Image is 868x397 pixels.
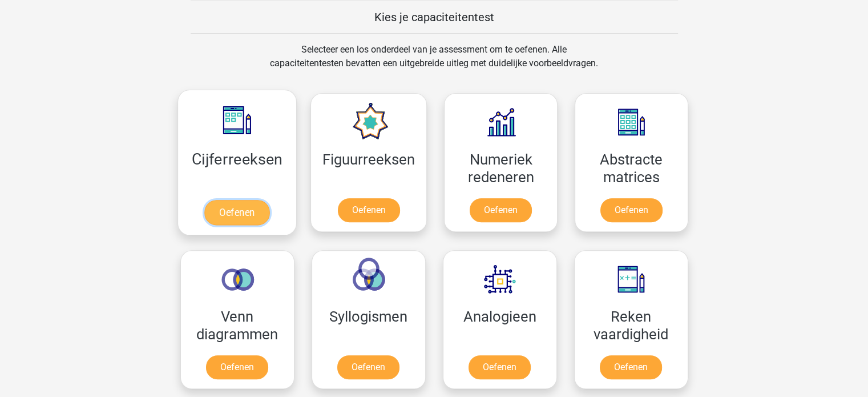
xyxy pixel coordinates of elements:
a: Oefenen [600,198,663,222]
h5: Kies je capaciteitentest [191,10,678,24]
a: Oefenen [469,355,531,379]
a: Oefenen [470,198,532,222]
a: Oefenen [206,355,268,379]
a: Oefenen [204,200,269,225]
a: Oefenen [337,355,399,379]
a: Oefenen [600,355,662,379]
div: Selecteer een los onderdeel van je assessment om te oefenen. Alle capaciteitentesten bevatten een... [259,43,609,84]
a: Oefenen [338,198,400,222]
